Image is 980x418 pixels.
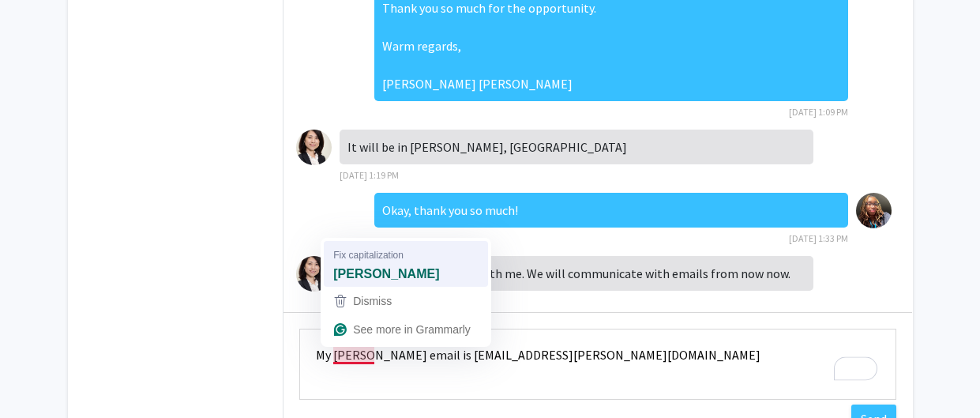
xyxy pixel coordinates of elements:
span: [DATE] 1:09 PM [789,106,848,118]
div: Please share your email with me. We will communicate with emails from now now. [340,256,813,291]
div: It will be in [PERSON_NAME], [GEOGRAPHIC_DATA] [340,130,813,164]
span: [DATE] 1:19 PM [340,169,399,181]
img: Yuejin Li [296,130,332,165]
textarea: To enrich screen reader interactions, please activate Accessibility in Grammarly extension settings [299,329,896,400]
iframe: Chat [12,347,67,406]
img: Yuejin Li [296,256,332,292]
span: [DATE] 1:33 PM [789,232,848,244]
img: Shakira Charles [856,193,892,228]
div: Okay, thank you so much! [374,193,848,228]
